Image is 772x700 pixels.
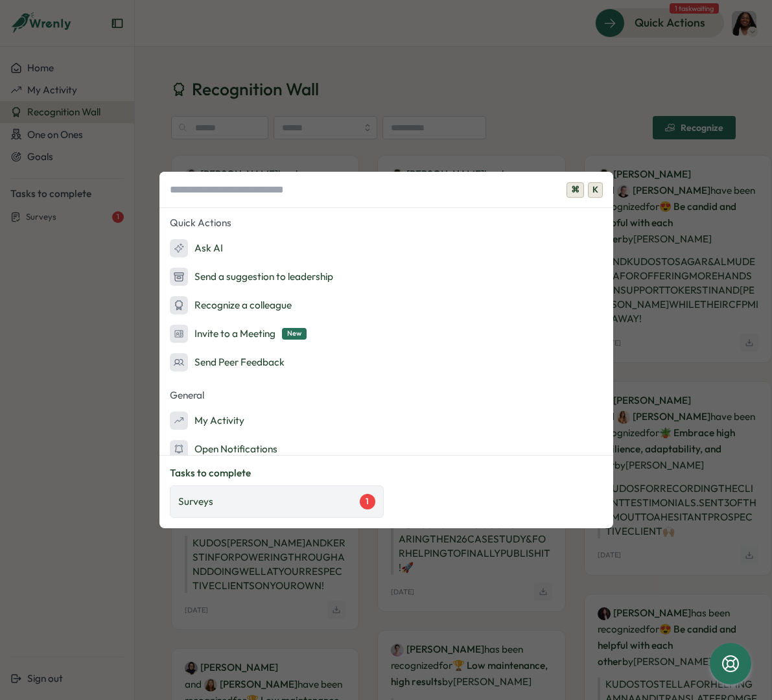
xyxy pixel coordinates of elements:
[159,213,613,233] p: Quick Actions
[170,268,333,286] div: Send a suggestion to leadership
[170,353,285,371] div: Send Peer Feedback
[170,412,244,430] div: My Activity
[159,321,613,347] button: Invite to a MeetingNew
[178,495,213,509] p: Surveys
[170,440,277,458] div: Open Notifications
[282,328,307,339] span: New
[159,408,613,434] button: My Activity
[170,325,307,343] div: Invite to a Meeting
[170,239,223,257] div: Ask AI
[588,182,603,198] span: K
[567,182,584,198] span: ⌘
[170,296,292,314] div: Recognize a colleague
[159,386,613,405] p: General
[159,436,613,462] button: Open Notifications
[159,264,613,290] button: Send a suggestion to leadership
[360,494,375,509] div: 1
[170,466,603,480] p: Tasks to complete
[159,292,613,318] button: Recognize a colleague
[159,349,613,375] button: Send Peer Feedback
[159,235,613,261] button: Ask AI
